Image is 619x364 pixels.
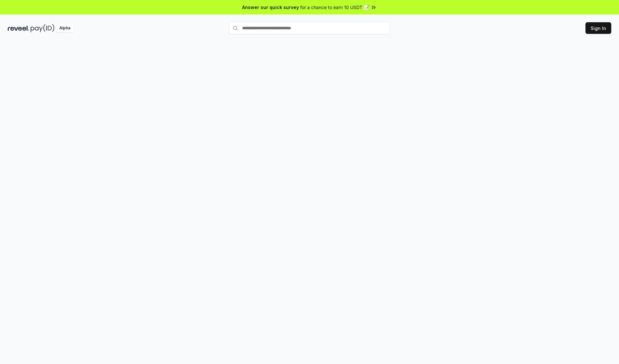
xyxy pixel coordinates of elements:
div: Alpha [56,24,74,32]
span: for a chance to earn 10 USDT 📝 [300,4,369,11]
button: Sign In [585,22,611,34]
span: Answer our quick survey [242,4,299,11]
img: pay_id [31,24,54,32]
img: reveel_dark [8,24,29,32]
